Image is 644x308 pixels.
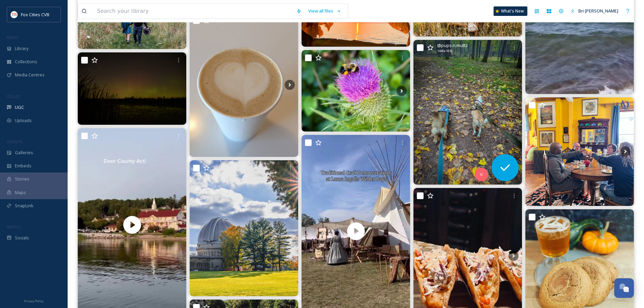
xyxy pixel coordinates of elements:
a: Bri [PERSON_NAME] [567,4,622,18]
img: It’s starting to look like Fall colors🍂🍁 but it definitely still feels like summer!!😅🥵😊 9/15/2025... [302,50,410,132]
span: SnapLink [15,203,33,209]
a: View all files [305,4,344,18]
img: images.png [11,11,18,18]
span: Galleries [15,149,33,156]
span: Collections [15,58,37,65]
img: The first signs of the kaleidoscope of autumn colors are popping up. 🍂🍃 🍁 Keep track of the chang... [190,160,298,296]
a: Privacy Policy [24,297,44,305]
img: Headed out to catch the auroras Mud Lake Marina, Ozaukee County, Wisconsin, U.S. #rustlord_unity ... [78,52,186,125]
span: UGC [15,104,24,111]
span: Media Centres [15,72,45,78]
span: Maps [15,189,26,196]
span: Stories [15,176,29,182]
img: Are you getting out in the trails? There’s so many great spaces in Wisconsin to do so! We were ju... [413,40,522,185]
a: What's New [494,6,527,16]
span: Socials [15,235,29,241]
img: Gather your favorite people and make Queen’s View B&B your home away from home! 🚙🏡📍 🙌With space f... [525,97,634,206]
span: @ pups.n.muttz [437,42,468,49]
span: SOCIALS [7,224,20,229]
span: Privacy Policy [24,299,44,303]
span: MEDIA [7,35,19,40]
span: Fox Cities CVB [21,11,49,18]
span: 1440 x 1918 [437,49,452,53]
img: Downtown Appleton’s coffee scene just got a fresh addition with Commodore Café commodorecafe25)! ... [190,13,298,157]
span: Uploads [15,117,32,124]
span: WIDGETS [7,139,22,144]
span: COLLECT [7,94,21,99]
span: Bri [PERSON_NAME] [578,8,618,14]
button: Open Chat [614,278,634,298]
span: Embeds [15,163,31,169]
span: Library [15,45,28,52]
input: Search your library [94,4,293,19]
